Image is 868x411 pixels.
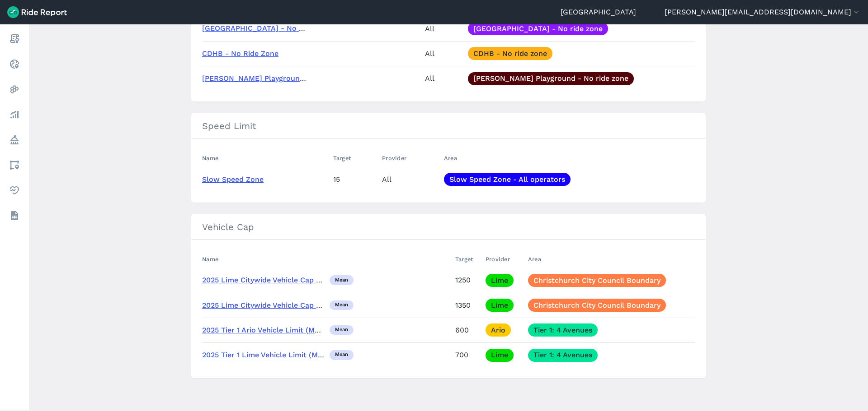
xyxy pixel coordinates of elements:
[6,208,23,224] a: Datasets
[452,342,482,367] td: 700
[468,72,634,85] a: [PERSON_NAME] Playground - No ride zone
[482,250,524,268] th: Provider
[330,350,354,360] div: mean
[425,47,461,60] div: All
[468,22,608,35] a: [GEOGRAPHIC_DATA] - No ride zone
[330,149,379,167] th: Target
[7,6,67,18] img: Ride Report
[6,182,23,199] a: Health
[452,293,482,318] td: 1350
[330,167,379,192] td: 15
[6,132,23,148] a: Policy
[6,106,23,123] a: Analyze
[528,299,666,312] a: Christchurch City Council Boundary
[202,149,330,167] th: Name
[486,299,514,312] a: Lime
[486,323,511,337] a: Ario
[440,149,695,167] th: Area
[330,300,354,310] div: mean
[425,72,461,85] div: All
[202,250,452,268] th: Name
[202,276,362,284] a: 2025 Lime Citywide Vehicle Cap (Mean) Dec -
[382,173,437,186] div: All
[561,7,636,18] a: [GEOGRAPHIC_DATA]
[528,323,598,337] a: Tier 1: 4 Avenues
[486,349,514,362] a: Lime
[528,274,666,287] a: Christchurch City Council Boundary
[528,349,598,362] a: Tier 1: 4 Avenues
[202,74,360,83] a: [PERSON_NAME] Playground - No Ride Zone
[468,47,552,60] a: CDHB - No ride zone
[444,173,571,186] a: Slow Speed Zone - All operators
[202,351,348,359] a: 2025 Tier 1 Lime Vehicle Limit (Mean) Oct
[202,24,334,32] a: [GEOGRAPHIC_DATA] - No Ride Zone
[191,113,706,139] h3: Speed Limit
[202,175,264,184] a: Slow Speed Zone
[665,7,861,18] button: [PERSON_NAME][EMAIL_ADDRESS][DOMAIN_NAME]
[452,268,482,293] td: 1250
[452,318,482,342] td: 600
[6,31,23,47] a: Report
[202,326,330,334] a: 2025 Tier 1 Ario Vehicle Limit (Mean)
[202,301,377,309] a: 2025 Lime Citywide Vehicle Cap (Mean) Oct - Nov
[202,49,278,58] a: CDHB - No Ride Zone
[191,214,706,240] h3: Vehicle Cap
[452,250,482,268] th: Target
[378,149,440,167] th: Provider
[486,274,514,287] a: Lime
[6,81,23,97] a: Heatmaps
[330,325,354,335] div: mean
[6,56,23,72] a: Realtime
[425,22,461,35] div: All
[524,250,695,268] th: Area
[6,157,23,173] a: Areas
[330,275,354,285] div: mean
